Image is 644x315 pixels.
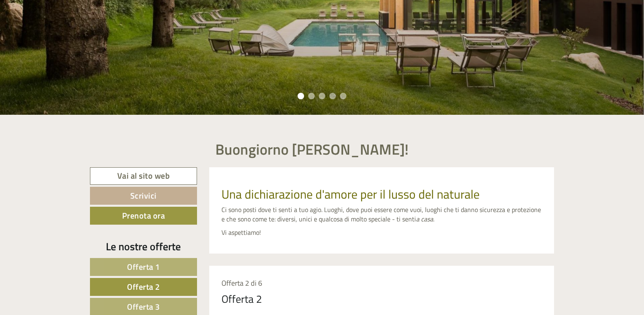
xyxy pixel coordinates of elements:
[421,214,433,224] em: casa
[12,39,117,45] small: 15:45
[6,22,121,47] div: Buon giorno, come possiamo aiutarla?
[90,187,197,205] a: Scrivici
[221,185,480,203] span: Una dichiarazione d'amore per il lusso del naturale
[127,260,160,273] span: Offerta 1
[127,300,160,313] span: Offerta 3
[278,211,321,229] button: Invia
[221,291,262,306] div: Offerta 2
[221,278,262,289] span: Offerta 2 di 6
[221,228,542,237] p: Vi aspettiamo!
[221,205,542,224] p: Ci sono posti dove ti senti a tuo agio. Luoghi, dove puoi essere come vuoi, luoghi che ti danno s...
[215,141,409,157] h1: Buongiorno [PERSON_NAME]!
[90,239,197,254] div: Le nostre offerte
[127,280,160,293] span: Offerta 2
[90,207,197,225] a: Prenota ora
[90,167,197,185] a: Vai al sito web
[142,6,178,20] div: martedì
[416,214,419,224] em: a
[12,24,117,30] div: [GEOGRAPHIC_DATA]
